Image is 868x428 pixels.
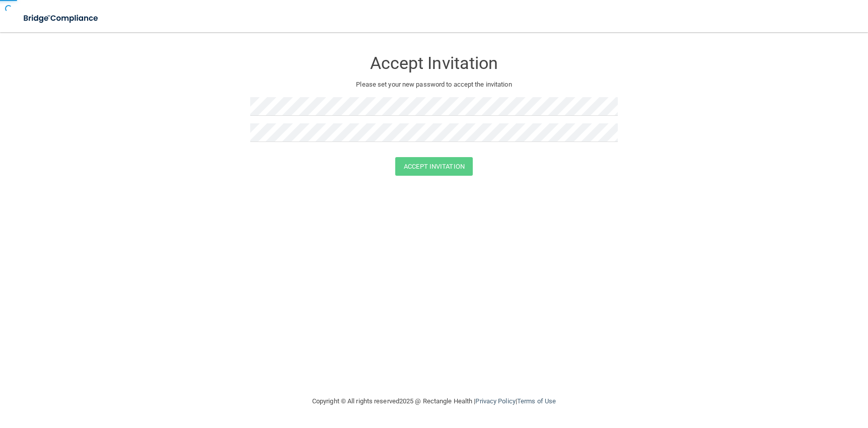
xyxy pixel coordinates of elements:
a: Terms of Use [517,397,556,405]
div: Copyright © All rights reserved 2025 @ Rectangle Health | | [250,385,618,417]
a: Privacy Policy [475,397,515,405]
button: Accept Invitation [395,157,473,176]
p: Please set your new password to accept the invitation [258,79,610,91]
h3: Accept Invitation [250,54,618,73]
img: bridge_compliance_login_screen.278c3ca4.svg [15,8,108,29]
